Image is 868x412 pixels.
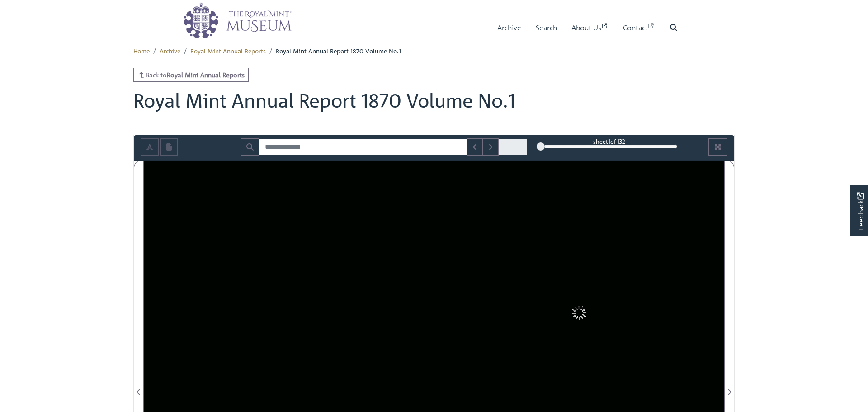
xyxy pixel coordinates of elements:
button: Search [241,138,259,156]
h1: Royal Mint Annual Report 1870 Volume No.1 [133,89,735,121]
button: Previous Match [467,138,483,156]
a: Archive [497,15,521,41]
span: 1 [608,137,610,145]
a: Home [133,47,150,55]
button: Toggle text selection (Alt+T) [141,138,159,156]
a: Would you like to provide feedback? [850,185,868,236]
a: Search [536,15,557,41]
button: Full screen mode [708,138,727,156]
input: Search for [259,138,467,156]
span: Royal Mint Annual Report 1870 Volume No.1 [276,47,401,55]
img: logo_wide.png [183,2,292,38]
a: Archive [160,47,180,55]
button: Next Match [482,138,499,156]
a: Contact [623,15,655,41]
div: sheet of 132 [541,137,677,146]
a: About Us [571,15,609,41]
span: Feedback [855,192,866,230]
button: Open transcription window [160,138,178,156]
a: Back toRoyal Mint Annual Reports [133,68,249,82]
a: Royal Mint Annual Reports [190,47,266,55]
strong: Royal Mint Annual Reports [167,71,245,79]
